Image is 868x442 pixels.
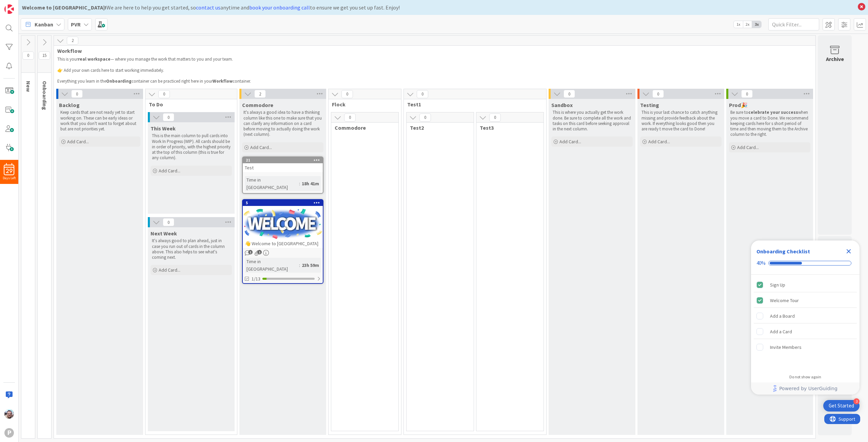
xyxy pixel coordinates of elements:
strong: real workspace [78,56,111,62]
span: 1 [257,250,262,254]
div: Add a Card is incomplete. [754,324,857,339]
span: To Do [149,101,229,108]
span: Add Card... [559,139,581,145]
span: Onboarding [41,81,48,110]
div: Checklist items [751,275,860,370]
p: It's always a good idea to have a thinking column like this one to make sure that you can clarify... [243,110,322,137]
div: Add a Board [770,312,795,320]
p: Everything you learn in the container can be practiced right here in your container. [57,79,764,84]
p: Be sure to when you move a card to Done. We recommend keeping cards here for s short period of ti... [730,110,809,137]
span: 0 [158,90,170,98]
div: 5 [243,200,323,206]
strong: Onboarding [106,78,132,84]
div: Archive [826,55,844,63]
div: Invite Members is incomplete. [754,340,857,355]
span: 29 [6,169,13,173]
span: 0 [417,90,428,98]
span: 0 [163,113,174,121]
span: Add Card... [250,144,272,150]
div: Test [243,163,323,172]
span: Prod🎉 [729,102,748,108]
strong: Workflow [213,78,233,84]
div: 21 [246,158,323,163]
span: Test1 [407,101,538,108]
span: Next Week [151,230,177,237]
span: Test2 [410,124,465,131]
div: Welcome Tour is complete. [754,293,857,308]
p: It's always good to plan ahead, just in case you run out of cards in the column above. This also ... [152,238,231,260]
span: 0 [344,113,356,122]
span: Add Card... [67,139,89,145]
span: 0 [741,90,753,98]
span: New [25,81,32,92]
img: Visit kanbanzone.com [4,4,14,14]
p: This is your — where you manage the work that matters to you and your team. [57,57,764,62]
div: 40% [756,260,766,266]
p: This is where you actually get the work done. Be sure to complete all the work and tasks on this ... [553,110,631,132]
div: Get Started [829,402,854,409]
span: : [299,180,300,187]
b: PVR [71,21,81,28]
div: Time in [GEOGRAPHIC_DATA] [245,258,299,273]
span: Commodore [242,102,273,108]
span: 0 [341,90,353,98]
span: Commodore [335,124,390,131]
div: 👋 Welcome to [GEOGRAPHIC_DATA] [243,239,323,248]
div: Close Checklist [843,246,854,257]
div: Sign Up [770,281,785,289]
span: 2x [743,21,752,28]
span: Add Card... [648,139,670,145]
span: 0 [22,51,34,60]
a: contact us [196,4,220,11]
div: We are here to help you get started, so anytime and to ensure we get you set up fast. Enjoy! [22,3,854,12]
input: Quick Filter... [768,18,819,30]
div: Do not show again [789,374,821,380]
div: Checklist progress: 40% [756,260,854,266]
div: 18h 41m [300,180,321,187]
div: 23h 59m [300,261,321,269]
span: 1x [734,21,743,28]
span: 0 [652,90,664,98]
p: This is your last chance to catch anything missing and provide feedback about the work. If everyt... [642,110,720,132]
span: 2 [67,37,78,45]
span: 15 [39,51,50,60]
span: Flock [332,101,393,108]
div: Onboarding Checklist [756,247,810,255]
div: Welcome Tour [770,296,799,304]
div: Invite Members [770,343,802,351]
span: Add Card... [159,168,180,174]
span: 0 [564,90,575,98]
span: Powered by UserGuiding [779,384,837,393]
span: Test3 [480,124,535,131]
div: Add a Board is incomplete. [754,309,857,323]
div: 3 [853,398,860,404]
span: This Week [151,125,176,132]
a: Powered by UserGuiding [754,382,856,395]
p: This is the main column to pull cards into Work In Progress (WIP). All cards should be in order o... [152,133,231,161]
span: Support [14,1,31,9]
span: Workflow [57,47,807,54]
span: 2 [254,90,266,98]
span: Add Card... [159,267,180,273]
span: 0 [71,90,83,98]
div: Checklist Container [751,240,860,395]
div: 21Test [243,157,323,172]
div: Add a Card [770,328,792,336]
span: Testing [640,102,659,108]
p: 👉 Add your own cards here to start working immediately. [57,68,764,73]
div: Sign Up is complete. [754,277,857,292]
strong: celebrate your success [748,109,798,115]
span: : [299,261,300,269]
div: Footer [751,382,860,395]
span: 1/13 [252,275,260,282]
span: 0 [163,218,174,226]
div: 21 [243,157,323,163]
a: book your onboarding call [249,4,310,11]
span: Backlog [59,102,80,108]
b: Welcome to [GEOGRAPHIC_DATA]! [22,4,106,11]
div: 5👋 Welcome to [GEOGRAPHIC_DATA] [243,200,323,248]
div: Open Get Started checklist, remaining modules: 3 [823,400,860,412]
div: P [4,428,14,438]
div: 5 [246,201,323,205]
span: 3x [752,21,761,28]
